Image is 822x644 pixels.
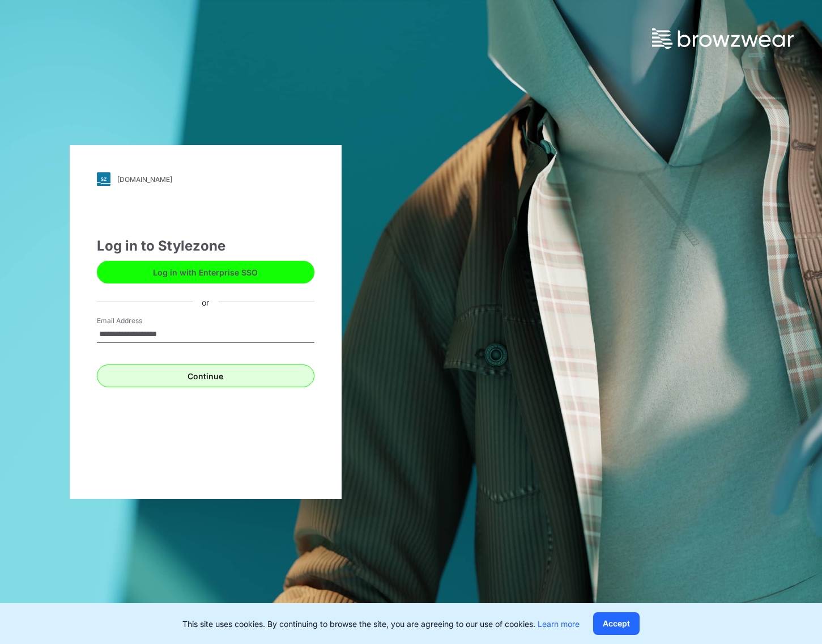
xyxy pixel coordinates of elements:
label: Email Address [97,316,176,326]
img: browzwear-logo.73288ffb.svg [652,28,794,49]
button: Accept [593,612,640,635]
button: Log in with Enterprise SSO [97,261,314,283]
button: Continue [97,365,314,387]
div: [DOMAIN_NAME] [117,175,172,184]
a: [DOMAIN_NAME] [97,172,314,186]
div: Log in to Stylezone [97,236,314,256]
div: or [193,296,218,308]
p: This site uses cookies. By continuing to browse the site, you are agreeing to our use of cookies. [182,618,580,630]
a: Learn more [538,619,580,629]
img: svg+xml;base64,PHN2ZyB3aWR0aD0iMjgiIGhlaWdodD0iMjgiIHZpZXdCb3g9IjAgMCAyOCAyOCIgZmlsbD0ibm9uZSIgeG... [97,172,110,186]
